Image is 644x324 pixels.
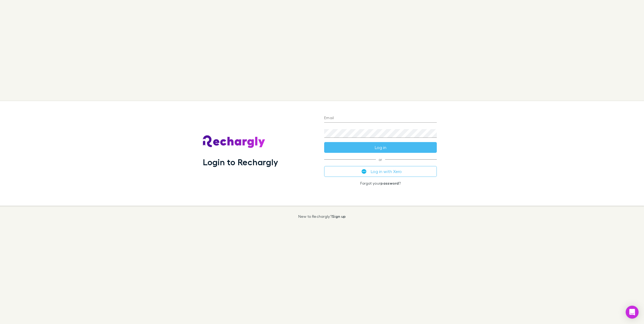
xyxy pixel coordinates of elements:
button: Log in with Xero [324,166,437,177]
a: Sign up [332,214,346,219]
p: New to Rechargly? [298,214,346,219]
p: Forgot your ? [324,181,437,185]
img: Xero's logo [362,169,366,174]
button: Log in [324,142,437,153]
a: password [380,181,399,185]
img: Rechargly's Logo [203,135,265,148]
h1: Login to Rechargly [203,157,278,167]
div: Open Intercom Messenger [626,306,639,319]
